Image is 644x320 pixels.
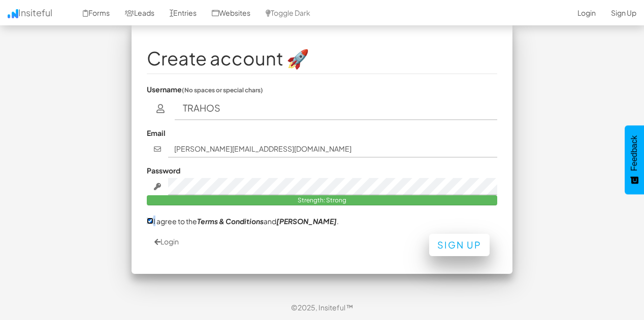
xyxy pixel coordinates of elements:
input: username [175,97,498,120]
input: I agree to theTerms & Conditionsand[PERSON_NAME]. [147,218,153,224]
label: Password [147,165,180,175]
label: I agree to the and . [147,216,339,226]
label: Email [147,128,166,138]
h1: Create account 🚀 [147,48,497,68]
div: Strength: Strong [147,195,497,205]
button: Sign Up [429,234,490,256]
img: icon.png [8,9,18,18]
a: Terms & Conditions [197,217,264,226]
small: (No spaces or special chars) [182,86,263,94]
button: Feedback - Show survey [625,125,644,194]
label: Username [147,84,263,94]
a: [PERSON_NAME] [276,217,337,226]
span: Feedback [630,135,639,171]
a: Login [154,237,179,246]
input: john@doe.com [168,140,498,158]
